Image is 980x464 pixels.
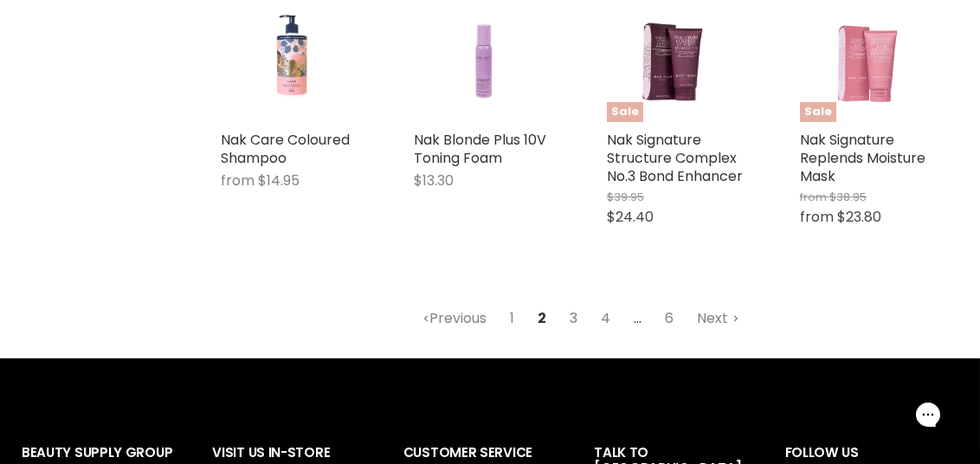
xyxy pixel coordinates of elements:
[893,383,963,447] iframe: Gorgias live chat messenger
[800,130,925,186] a: Nak Signature Replends Moisture Mask
[560,303,587,334] a: 3
[829,189,867,205] span: $38.95
[607,102,643,122] span: Sale
[258,171,300,190] span: $14.95
[800,102,836,122] span: Sale
[655,303,683,334] a: 6
[500,303,524,334] a: 1
[837,207,881,227] span: $23.80
[624,303,651,334] span: ...
[221,130,350,168] a: Nak Care Coloured Shampoo
[800,207,834,227] span: from
[607,189,644,205] span: $39.95
[414,171,454,190] span: $13.30
[800,189,827,205] span: from
[607,130,743,186] a: Nak Signature Structure Complex No.3 Bond Enhancer
[687,303,749,334] a: Next
[413,303,496,334] a: Previous
[591,303,620,334] a: 4
[414,130,546,168] a: Nak Blonde Plus 10V Toning Foam
[221,171,255,190] span: from
[528,303,556,334] span: 2
[607,207,654,227] span: $24.40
